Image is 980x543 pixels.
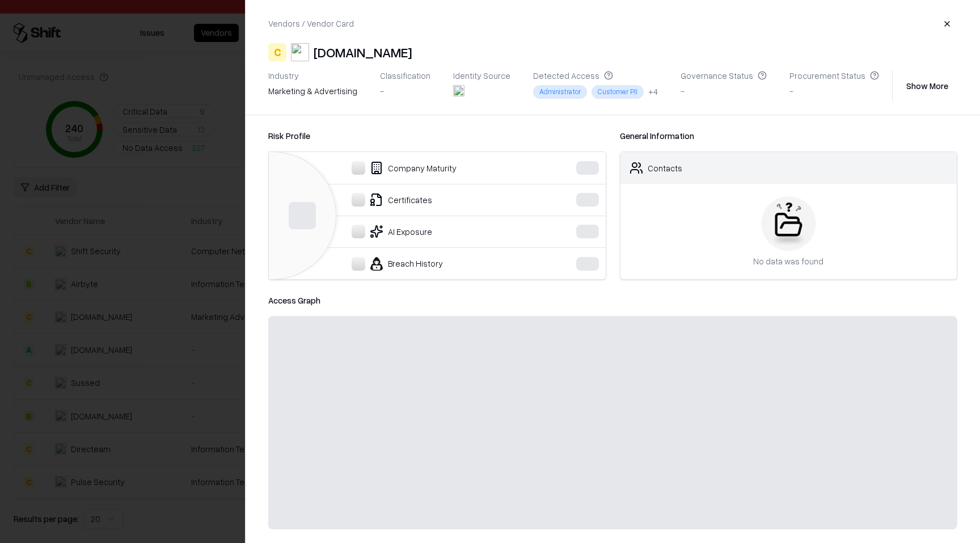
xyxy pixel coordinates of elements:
div: Customer PII [592,85,644,98]
div: Industry [268,70,357,81]
div: AI Exposure [278,225,544,238]
div: General Information [620,129,958,142]
div: No data was found [753,255,823,267]
button: +4 [648,86,658,98]
div: Identity Source [453,70,510,81]
div: Risk Profile [268,129,606,142]
div: Governance Status [681,70,767,81]
img: Marketing.com [291,43,309,61]
div: - [380,85,430,97]
div: Company Maturity [278,161,544,175]
div: - [789,85,879,97]
div: Detected Access [533,70,658,81]
div: [DOMAIN_NAME] [314,43,412,61]
div: Classification [380,70,430,81]
div: Access Graph [268,293,957,307]
div: Certificates [278,193,544,207]
div: Procurement Status [789,70,879,81]
div: Administrator [533,85,587,98]
div: marketing & advertising [268,85,357,97]
div: Vendors / Vendor Card [268,18,354,30]
div: Breach History [278,257,544,271]
div: C [268,43,286,61]
button: Show More [897,75,957,96]
div: - [681,85,767,97]
img: entra.microsoft.com [453,85,464,96]
div: Contacts [648,162,682,174]
div: + 4 [648,86,658,98]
